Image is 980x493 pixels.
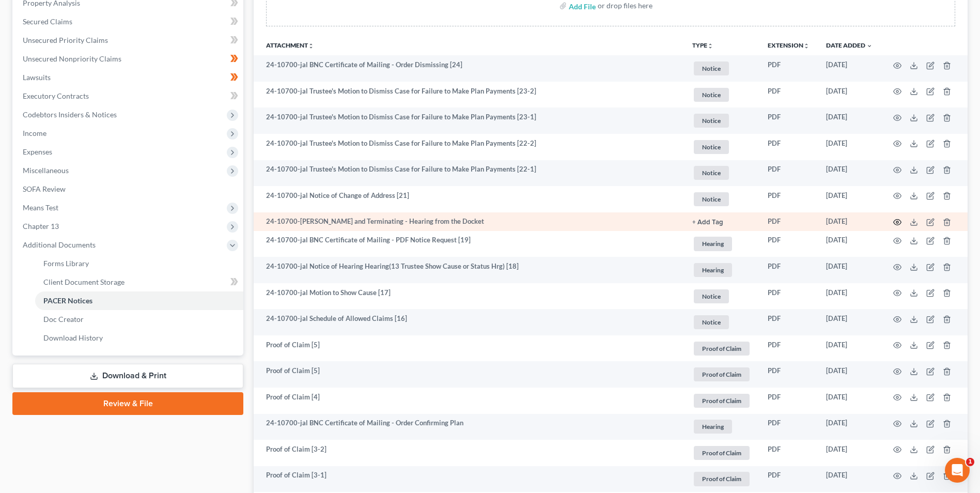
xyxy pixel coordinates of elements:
[694,394,750,408] span: Proof of Claim
[35,273,243,291] a: Client Document Storage
[23,166,69,175] span: Miscellaneous
[692,217,751,226] a: + Add Tag
[23,91,89,100] span: Executory Contracts
[759,55,818,82] td: PDF
[866,43,873,49] i: expand_more
[759,107,818,134] td: PDF
[692,366,751,383] a: Proof of Claim
[23,147,52,156] span: Expenses
[254,160,684,187] td: 24-10700-jal Trustee's Motion to Dismiss Case for Failure to Make Plan Payments [22-1]
[35,291,243,310] a: PACER Notices
[694,192,729,206] span: Notice
[768,41,810,49] a: Extensionunfold_more
[35,329,243,347] a: Download History
[818,283,881,310] td: [DATE]
[759,440,818,466] td: PDF
[308,43,314,49] i: unfold_more
[598,1,652,11] div: or drop files here
[759,160,818,187] td: PDF
[694,315,729,329] span: Notice
[23,73,51,82] span: Lawsuits
[254,55,684,82] td: 24-10700-jal BNC Certificate of Mailing - Order Dismissing [24]
[694,114,729,128] span: Notice
[694,88,729,102] span: Notice
[23,222,59,230] span: Chapter 13
[694,367,750,381] span: Proof of Claim
[43,278,125,286] span: Client Document Storage
[692,444,751,461] a: Proof of Claim
[759,212,818,231] td: PDF
[694,472,750,486] span: Proof of Claim
[818,257,881,283] td: [DATE]
[818,466,881,492] td: [DATE]
[818,160,881,187] td: [DATE]
[945,458,970,483] iframe: Intercom live chat
[759,309,818,335] td: PDF
[692,261,751,279] a: Hearing
[266,41,314,49] a: Attachmentunfold_more
[254,212,684,231] td: 24-10700-[PERSON_NAME] and Terminating - Hearing from the Docket
[759,257,818,283] td: PDF
[759,335,818,362] td: PDF
[692,60,751,77] a: Notice
[818,186,881,212] td: [DATE]
[692,392,751,409] a: Proof of Claim
[254,361,684,388] td: Proof of Claim [5]
[692,418,751,435] a: Hearing
[759,82,818,108] td: PDF
[759,388,818,414] td: PDF
[43,259,89,268] span: Forms Library
[43,333,103,342] span: Download History
[23,184,66,193] span: SOFA Review
[818,134,881,160] td: [DATE]
[35,310,243,329] a: Doc Creator
[254,107,684,134] td: 24-10700-jal Trustee's Motion to Dismiss Case for Failure to Make Plan Payments [23-1]
[818,231,881,257] td: [DATE]
[966,458,974,466] span: 1
[254,414,684,440] td: 24-10700-jal BNC Certificate of Mailing - Order Confirming Plan
[254,186,684,212] td: 24-10700-jal Notice of Change of Address [21]
[254,257,684,283] td: 24-10700-jal Notice of Hearing Hearing(13 Trustee Show Cause or Status Hrg) [18]
[694,61,729,75] span: Notice
[818,55,881,82] td: [DATE]
[759,361,818,388] td: PDF
[692,138,751,156] a: Notice
[759,186,818,212] td: PDF
[14,68,243,87] a: Lawsuits
[818,82,881,108] td: [DATE]
[759,283,818,310] td: PDF
[692,288,751,305] a: Notice
[14,12,243,31] a: Secured Claims
[23,203,58,212] span: Means Test
[35,254,243,273] a: Forms Library
[14,87,243,105] a: Executory Contracts
[818,335,881,362] td: [DATE]
[43,315,84,323] span: Doc Creator
[692,86,751,103] a: Notice
[692,314,751,331] a: Notice
[759,414,818,440] td: PDF
[14,50,243,68] a: Unsecured Nonpriority Claims
[14,180,243,198] a: SOFA Review
[692,164,751,181] a: Notice
[12,392,243,415] a: Review & File
[254,466,684,492] td: Proof of Claim [3-1]
[692,235,751,252] a: Hearing
[23,240,96,249] span: Additional Documents
[692,219,723,226] button: + Add Tag
[803,43,810,49] i: unfold_more
[694,420,732,434] span: Hearing
[23,54,121,63] span: Unsecured Nonpriority Claims
[692,191,751,208] a: Notice
[694,342,750,356] span: Proof of Claim
[707,43,713,49] i: unfold_more
[694,446,750,460] span: Proof of Claim
[12,364,243,388] a: Download & Print
[254,309,684,335] td: 24-10700-jal Schedule of Allowed Claims [16]
[759,466,818,492] td: PDF
[692,112,751,129] a: Notice
[826,41,873,49] a: Date Added expand_more
[694,140,729,154] span: Notice
[254,440,684,466] td: Proof of Claim [3-2]
[818,440,881,466] td: [DATE]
